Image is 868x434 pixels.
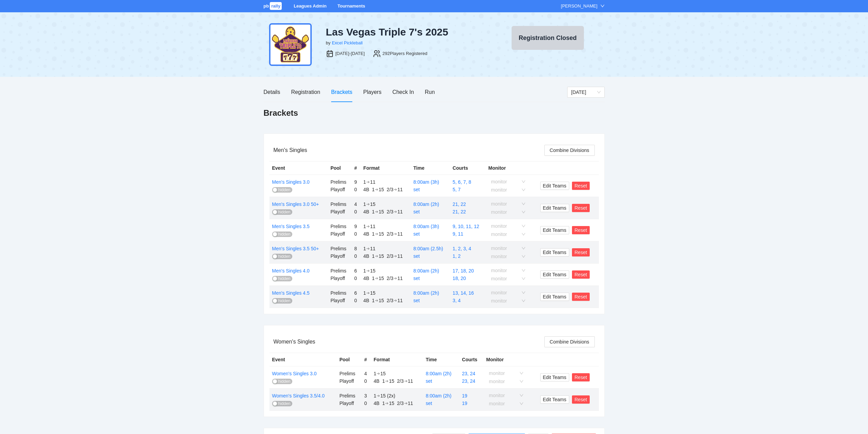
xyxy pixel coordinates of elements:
div: Playoff [330,275,349,282]
a: 19 [462,401,468,406]
div: Playoff [330,297,349,304]
div: Prelims [330,200,349,208]
a: Men's Singles 4.5 [272,290,310,296]
a: 21, 22 [453,201,466,207]
div: ➔ [366,290,370,296]
div: 1 [363,245,366,252]
div: 1 [363,267,366,275]
div: ➔ [366,224,370,229]
a: Leagues Admin [294,3,326,9]
div: Prelims [330,267,349,275]
span: hidden [278,232,291,237]
div: Courts [453,164,483,172]
span: hidden [278,209,291,215]
span: hidden [278,276,291,281]
span: Edit Teams [543,396,567,403]
a: 5, 7 [453,187,460,192]
div: 11 [408,377,413,385]
button: Registration Closed [512,26,584,50]
div: 15 [389,377,394,385]
div: Brackets [331,88,352,96]
a: 8:00am (2h) [413,268,439,274]
div: [PERSON_NAME] [561,3,598,10]
a: 8:00am (2h) [426,393,451,398]
div: ➔ [394,253,397,259]
div: 11 [397,297,403,304]
div: 15 [370,267,376,275]
div: ➔ [394,187,397,192]
h1: Brackets [264,108,298,118]
div: Courts [462,356,481,363]
div: 0 [354,275,358,282]
div: 9 [354,178,358,186]
a: Men's Singles 3.5 [272,224,310,229]
div: 4 [354,200,358,208]
div: ➔ [377,393,380,398]
div: 2/3 [387,186,393,193]
div: 0 [364,400,368,407]
span: pb [264,3,269,9]
div: Players [363,88,381,96]
div: 0 [364,377,368,385]
div: Format [374,356,421,363]
a: set [413,187,420,192]
div: Event [272,164,325,172]
div: ➔ [375,209,378,214]
div: 11 [408,400,413,407]
a: 21, 22 [453,209,466,214]
a: Men's Singles 3.0 50+ [272,201,319,207]
button: Edit Teams [540,204,569,212]
div: [DATE]-[DATE] [335,50,365,57]
span: Combine Divisions [550,338,589,346]
a: 1, 2, 3, 4 [453,246,471,251]
a: 18, 20 [453,276,466,281]
div: 15 [380,370,386,377]
div: ➔ [375,298,378,303]
div: 11 [370,245,376,252]
div: 11 [370,178,376,186]
span: Reset [575,204,587,212]
button: Edit Teams [540,270,569,279]
a: 23, 24 [462,371,475,376]
a: set [413,276,420,281]
span: Edit Teams [543,226,567,234]
div: 0 [354,230,358,238]
button: Edit Teams [540,395,569,404]
a: 19 [462,393,468,398]
div: 2/3 [387,252,393,260]
div: 15 [370,289,376,297]
div: ➔ [366,201,370,207]
a: pbrally [264,3,283,9]
div: 2/3 [397,400,403,407]
a: Excel Pickleball [332,40,363,45]
span: hidden [278,379,291,384]
button: Reset [572,395,590,404]
div: 8 [354,245,358,252]
button: Combine Divisions [544,336,595,347]
button: Edit Teams [540,248,569,256]
div: 1 [363,200,366,208]
div: Prelims [330,245,349,252]
span: Edit Teams [543,271,567,278]
div: 2/3 [387,230,393,238]
div: 4B [363,297,369,304]
span: Reset [575,293,587,300]
span: Edit Teams [543,374,567,381]
div: 1 [372,186,374,193]
div: 4B [363,208,369,215]
a: 23, 24 [462,378,475,384]
div: 4B [374,377,380,385]
div: ➔ [394,231,397,237]
div: 15 [370,200,376,208]
div: ➔ [377,371,380,376]
span: Friday [571,87,601,97]
div: Pool [330,164,349,172]
div: Prelims [339,370,359,377]
div: 15 [379,208,384,215]
div: 11 [397,252,403,260]
div: 6 [354,267,358,275]
div: 9 [354,223,358,230]
a: 17, 18, 20 [453,268,474,274]
button: Reset [572,373,590,381]
div: 1 [363,289,366,297]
